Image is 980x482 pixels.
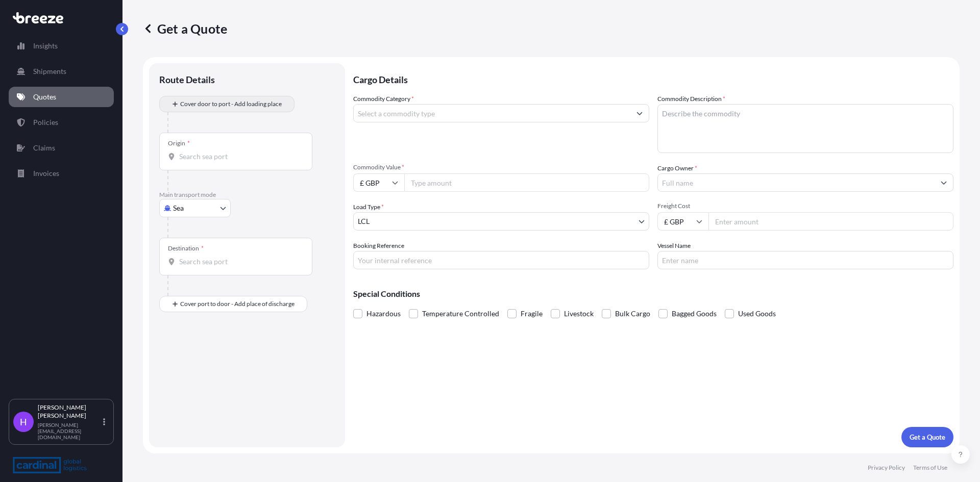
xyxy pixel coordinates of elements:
[9,61,114,82] a: Shipments
[9,138,114,158] a: Claims
[13,457,87,473] img: organization-logo
[521,306,543,321] span: Fragile
[422,306,499,321] span: Temperature Controlled
[901,427,953,447] button: Get a Quote
[366,306,401,321] span: Hazardous
[354,104,630,122] input: Select a commodity type
[33,92,56,102] p: Quotes
[33,66,66,77] p: Shipments
[33,41,58,51] p: Insights
[33,143,55,153] p: Claims
[657,94,725,104] label: Commodity Description
[353,202,384,212] span: Load Type
[738,306,776,321] span: Used Goods
[708,212,953,231] input: Enter amount
[173,203,184,213] span: Sea
[353,290,953,298] p: Special Conditions
[353,251,649,269] input: Your internal reference
[180,299,295,309] span: Cover port to door - Add place of discharge
[159,191,335,199] p: Main transport mode
[564,306,594,321] span: Livestock
[168,244,204,252] div: Destination
[630,104,649,122] button: Show suggestions
[9,163,114,184] a: Invoices
[159,96,295,112] button: Cover door to port - Add loading place
[358,216,370,226] span: LCL
[913,464,947,472] a: Terms of Use
[159,199,231,217] button: Select transport
[672,306,717,321] span: Bagged Goods
[33,117,58,128] p: Policies
[935,173,953,192] button: Show suggestions
[179,151,300,162] input: Origin
[38,403,101,420] p: [PERSON_NAME] [PERSON_NAME]
[615,306,650,321] span: Bulk Cargo
[353,94,414,104] label: Commodity Category
[353,63,953,94] p: Cargo Details
[159,296,307,312] button: Cover port to door - Add place of discharge
[180,99,282,109] span: Cover door to port - Add loading place
[38,422,101,440] p: [PERSON_NAME][EMAIL_ADDRESS][DOMAIN_NAME]
[657,202,953,210] span: Freight Cost
[868,464,905,472] a: Privacy Policy
[9,36,114,56] a: Insights
[20,417,27,427] span: H
[657,251,953,269] input: Enter name
[353,241,404,251] label: Booking Reference
[657,163,697,173] label: Cargo Owner
[9,87,114,107] a: Quotes
[168,139,190,147] div: Origin
[657,241,691,251] label: Vessel Name
[159,73,215,86] p: Route Details
[33,168,59,179] p: Invoices
[658,173,935,192] input: Full name
[143,20,227,37] p: Get a Quote
[9,112,114,133] a: Policies
[353,163,649,171] span: Commodity Value
[404,173,649,192] input: Type amount
[353,212,649,231] button: LCL
[910,432,945,442] p: Get a Quote
[179,257,300,267] input: Destination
